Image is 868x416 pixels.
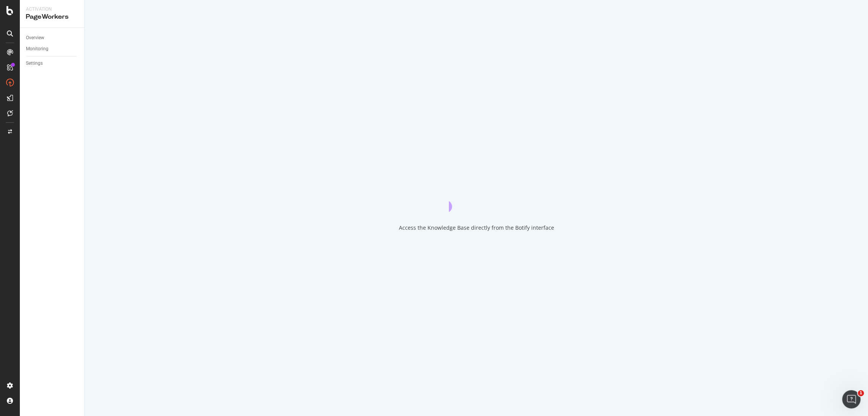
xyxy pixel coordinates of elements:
[26,59,79,67] a: Settings
[399,224,554,232] div: Access the Knowledge Base directly from the Botify interface
[858,390,864,396] span: 1
[26,6,78,13] div: Activation
[26,45,48,53] div: Monitoring
[26,59,43,67] div: Settings
[26,13,78,21] div: PageWorkers
[26,34,44,42] div: Overview
[842,390,860,408] iframe: Intercom live chat
[26,45,79,53] a: Monitoring
[449,184,504,212] div: animation
[26,34,79,42] a: Overview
